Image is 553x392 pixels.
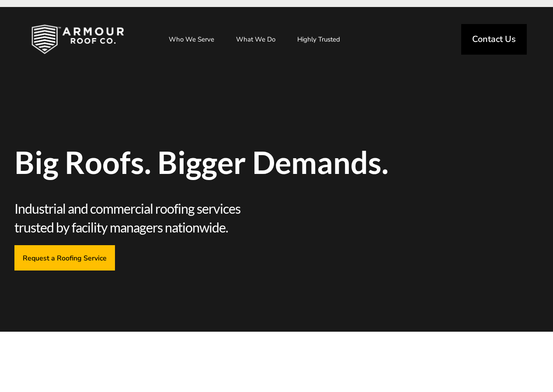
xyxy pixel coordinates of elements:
span: Big Roofs. Bigger Demands. [14,147,539,177]
span: Request a Roofing Service [23,253,107,262]
span: Contact Us [472,35,516,44]
a: Contact Us [461,24,527,55]
a: Request a Roofing Service [14,245,115,270]
span: Industrial and commercial roofing services trusted by facility managers nationwide. [14,199,277,236]
a: Highly Trusted [289,28,349,50]
a: What We Do [227,28,284,50]
a: Who We Serve [160,28,223,50]
img: Industrial and Commercial Roofing Company | Armour Roof Co. [17,17,138,61]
